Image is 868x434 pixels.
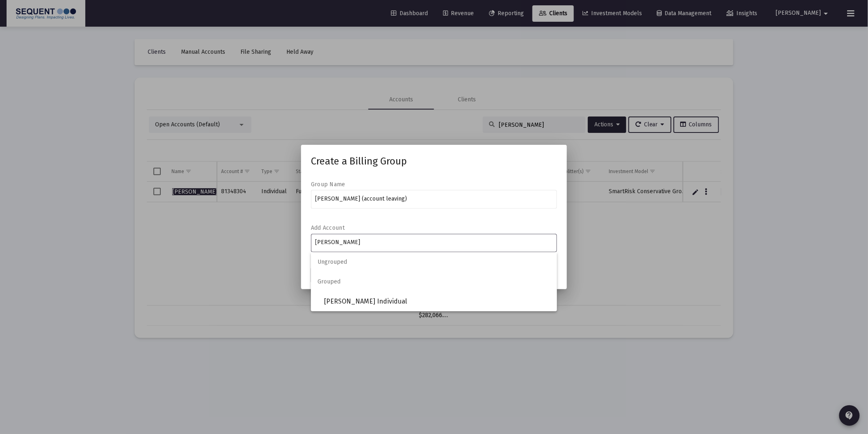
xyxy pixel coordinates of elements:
[311,224,345,231] label: Add Account
[311,252,557,272] span: Ungrouped
[315,238,553,247] mat-chip-list: Assignment Selection
[324,292,550,311] span: [PERSON_NAME] Individual
[315,196,553,202] input: Group name
[311,155,557,168] h1: Create a Billing Group
[315,239,553,246] input: Select account(s)
[311,272,557,292] span: Grouped
[311,181,345,188] label: Group Name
